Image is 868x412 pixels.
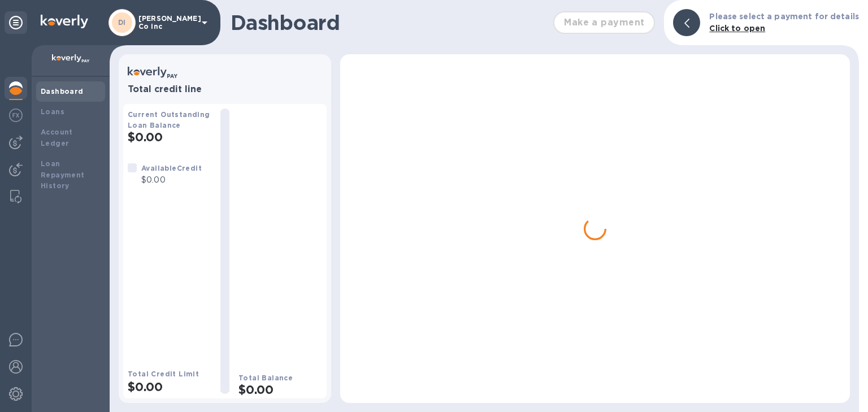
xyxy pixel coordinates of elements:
h1: Dashboard [231,11,548,34]
h2: $0.00 [128,130,211,144]
b: Click to open [709,24,765,33]
b: DI [118,18,126,27]
img: Logo [41,15,88,28]
b: Total Credit Limit [128,370,199,378]
b: Current Outstanding Loan Balance [128,110,210,129]
div: Unpin categories [5,11,27,34]
b: Dashboard [41,87,84,96]
b: Loans [41,107,64,116]
p: [PERSON_NAME] Co inc [138,15,195,31]
h2: $0.00 [128,380,211,394]
img: Foreign exchange [9,109,23,122]
p: $0.00 [141,174,202,186]
h3: Total credit line [128,84,322,95]
b: Loan Repayment History [41,159,85,190]
b: Total Balance [238,374,293,382]
b: Please select a payment for details [709,12,859,21]
h2: $0.00 [238,383,322,397]
b: Available Credit [141,164,202,172]
b: Account Ledger [41,128,73,148]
